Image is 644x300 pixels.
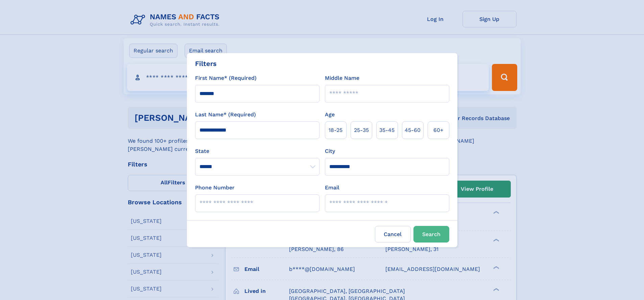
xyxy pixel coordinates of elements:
label: First Name* (Required) [195,74,257,82]
label: Cancel [375,226,411,243]
div: Filters [195,59,217,69]
label: Age [325,111,335,119]
label: Last Name* (Required) [195,111,256,119]
span: 18‑25 [329,126,342,134]
label: Email [325,184,339,192]
label: Middle Name [325,74,359,82]
span: 25‑35 [354,126,369,134]
span: 45‑60 [405,126,421,134]
label: Phone Number [195,184,235,192]
button: Search [413,226,449,243]
span: 60+ [433,126,444,134]
span: 35‑45 [379,126,395,134]
label: City [325,147,335,155]
label: State [195,147,319,155]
